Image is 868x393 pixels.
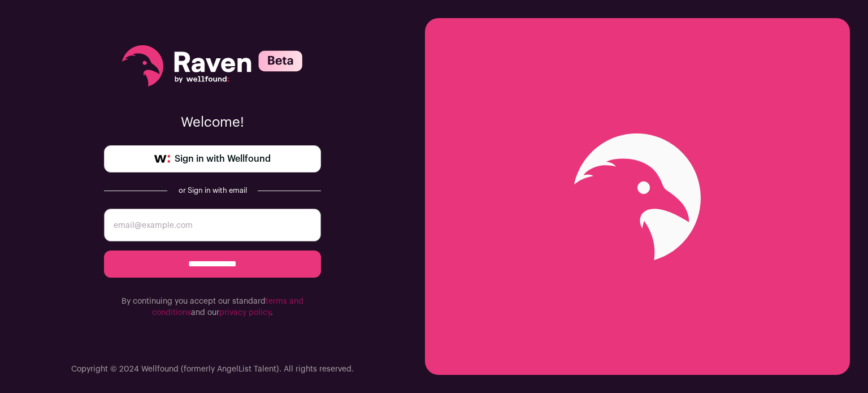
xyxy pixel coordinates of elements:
[176,186,249,195] div: or Sign in with email
[104,145,321,172] a: Sign in with Wellfound
[219,309,271,317] a: privacy policy
[71,364,354,375] p: Copyright © 2024 Wellfound (formerly AngelList Talent). All rights reserved.
[104,209,321,241] input: email@example.com
[104,296,321,318] p: By continuing you accept our standard and our .
[154,155,170,163] img: wellfound-symbol-flush-black-fb3c872781a75f747ccb3a119075da62bfe97bd399995f84a933054e44a575c4.png
[104,114,321,132] p: Welcome!
[175,152,271,166] span: Sign in with Wellfound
